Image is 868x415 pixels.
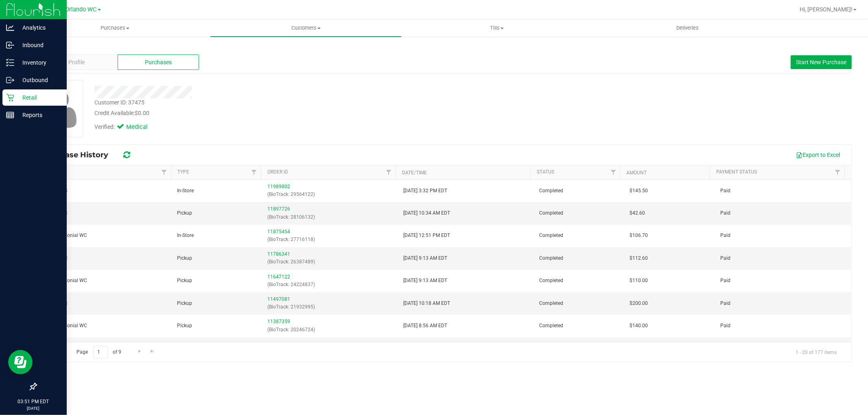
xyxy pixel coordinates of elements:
span: [DATE] 12:51 PM EDT [403,232,450,239]
span: Paid [720,277,730,285]
inline-svg: Inbound [6,41,14,49]
div: Credit Available: [94,109,496,117]
a: 11387359 [267,319,290,324]
span: [DATE] 9:13 AM EDT [403,254,447,262]
iframe: Resource center [8,350,33,374]
p: (BioTrack: 26387489) [267,258,394,266]
p: Reports [14,110,63,120]
p: Outbound [14,75,63,85]
button: Export to Excel [791,148,845,162]
span: $200.00 [630,300,648,307]
span: Paid [720,187,730,195]
span: In-Store [177,187,194,195]
a: Filter [247,165,261,179]
inline-svg: Analytics [6,24,14,32]
span: $145.50 [630,187,648,195]
span: Deliveries [665,24,710,32]
inline-svg: Reports [6,111,14,119]
span: Purchase History [42,150,116,159]
a: 11897726 [267,206,290,212]
a: Go to the next page [133,346,145,357]
button: Start New Purchase [791,55,852,69]
span: $110.00 [630,277,648,285]
span: Tills [402,24,592,32]
span: Paid [720,322,730,330]
span: $0.00 [135,110,149,116]
span: Pickup [177,300,192,307]
inline-svg: Inventory [6,59,14,67]
p: (BioTrack: 24224837) [267,281,394,289]
span: Page of 9 [70,346,128,359]
span: Purchases [145,58,172,67]
span: 1 - 20 of 177 items [789,346,843,358]
inline-svg: Retail [6,93,14,102]
a: Filter [382,165,396,179]
a: Type [177,169,189,175]
a: Tills [401,20,592,37]
a: Order ID [267,169,288,175]
span: Completed [539,254,563,262]
a: Date/Time [402,170,427,176]
span: Paid [720,232,730,239]
span: Completed [539,187,563,195]
a: Amount [627,170,647,176]
a: 11647122 [267,274,290,280]
a: Status [537,169,554,175]
div: Verified: [94,123,159,132]
span: [DATE] 10:18 AM EDT [403,300,450,307]
a: 11875454 [267,229,290,235]
span: Orlando WC [66,6,97,13]
a: Filter [606,165,620,179]
span: [DATE] 9:13 AM EDT [403,277,447,285]
p: (BioTrack: 20246724) [267,326,394,334]
p: [DATE] [4,405,63,411]
a: 11497081 [267,296,290,302]
span: Paid [720,300,730,307]
div: Customer ID: 37475 [94,98,144,107]
p: Retail [14,93,63,102]
span: Completed [539,300,563,307]
span: Completed [539,322,563,330]
p: Inbound [14,40,63,50]
p: (BioTrack: 28106132) [267,213,394,221]
span: $140.00 [630,322,648,330]
span: $106.70 [630,232,648,239]
span: Start New Purchase [796,59,846,65]
span: Medical [126,123,159,132]
span: Hi, [PERSON_NAME]! [800,6,853,13]
span: Profile [68,58,85,67]
p: Analytics [14,23,63,33]
inline-svg: Outbound [6,76,14,84]
a: Customers [210,20,401,37]
p: 03:51 PM EDT [4,398,63,405]
span: [DATE] 8:56 AM EDT [403,322,447,330]
a: Filter [157,165,171,179]
p: (BioTrack: 27716118) [267,236,394,243]
span: Paid [720,209,730,217]
span: Pickup [177,254,192,262]
a: Payment Status [716,169,757,175]
a: 11312044 [267,341,290,347]
a: 11989802 [267,184,290,189]
input: 1 [93,346,108,359]
p: (BioTrack: 29564122) [267,191,394,198]
span: In-Store [177,232,194,239]
span: $112.60 [630,254,648,262]
a: Purchases [20,20,210,37]
a: Go to the last page [146,346,158,357]
span: Paid [720,254,730,262]
span: $42.60 [630,209,645,217]
p: Inventory [14,58,63,67]
span: Completed [539,277,563,285]
span: [DATE] 10:34 AM EDT [403,209,450,217]
a: Filter [831,165,844,179]
span: Pickup [177,277,192,285]
span: Completed [539,232,563,239]
span: Pickup [177,209,192,217]
span: Purchases [20,24,210,32]
p: (BioTrack: 21932995) [267,303,394,311]
a: Deliveries [592,20,783,37]
span: Completed [539,209,563,217]
span: [DATE] 3:32 PM EDT [403,187,447,195]
span: Pickup [177,322,192,330]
